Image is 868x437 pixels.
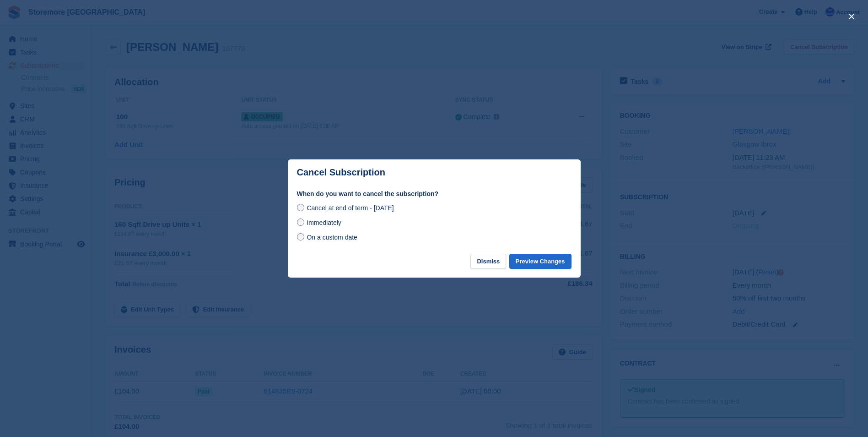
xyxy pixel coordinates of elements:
input: On a custom date [297,233,304,240]
button: Dismiss [470,254,506,269]
p: Cancel Subscription [297,167,385,178]
span: On a custom date [307,234,357,241]
button: close [844,9,859,24]
span: Cancel at end of term - [DATE] [307,204,394,212]
span: Immediately [307,219,341,226]
label: When do you want to cancel the subscription? [297,189,571,199]
input: Immediately [297,218,304,226]
button: Preview Changes [509,254,571,269]
input: Cancel at end of term - [DATE] [297,204,304,211]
